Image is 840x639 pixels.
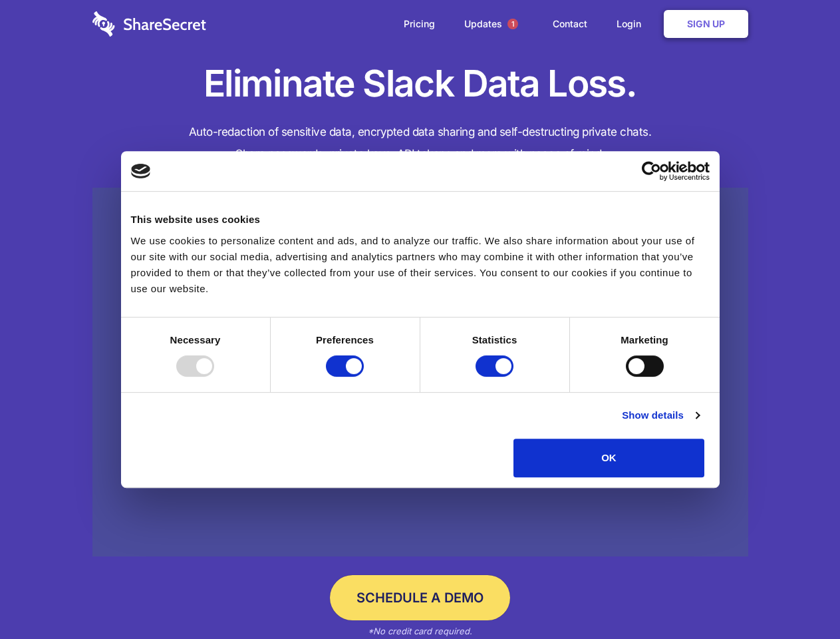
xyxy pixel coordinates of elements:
strong: Marketing [621,334,668,345]
img: logo [131,164,151,178]
a: Show details [622,407,699,423]
h1: Eliminate Slack Data Loss. [92,60,748,108]
div: This website uses cookies [131,212,710,228]
img: logo-wordmark-white-trans-d4663122ce5f474addd5e946df7df03e33cb6a1c49d2221995e7729f52c070b2.svg [92,11,206,37]
a: Usercentrics Cookiebot - opens in a new window [593,161,710,181]
h4: Auto-redaction of sensitive data, encrypted data sharing and self-destructing private chats. Shar... [92,121,748,165]
strong: Preferences [316,334,374,345]
span: 1 [507,19,518,29]
a: Contact [539,3,601,45]
a: Login [603,3,661,45]
a: Pricing [390,3,448,45]
a: Wistia video thumbnail [92,188,748,557]
strong: Statistics [472,334,517,345]
a: Schedule a Demo [330,575,510,620]
div: We use cookies to personalize content and ads, and to analyze our traffic. We also share informat... [131,233,710,297]
strong: Necessary [170,334,221,345]
em: *No credit card required. [368,626,472,636]
button: OK [513,439,704,477]
a: Sign Up [664,10,748,38]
